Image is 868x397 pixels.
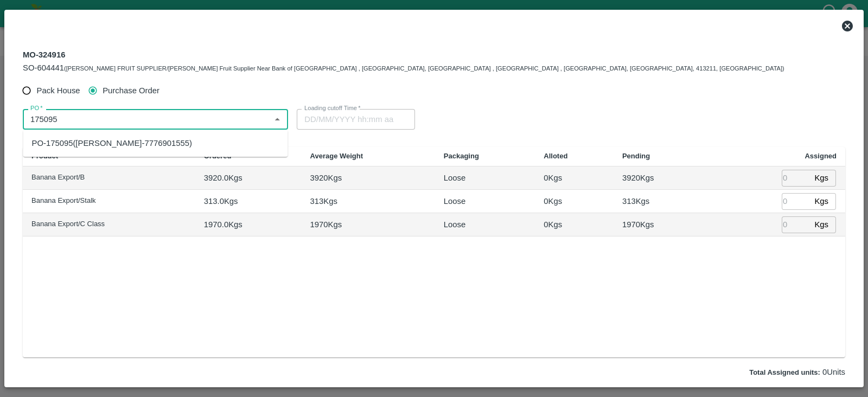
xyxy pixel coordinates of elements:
[805,152,837,160] b: Assigned
[544,219,605,230] p: 0 Kgs
[544,172,605,184] p: 0 Kgs
[23,213,195,236] td: Banana Export/C Class
[814,219,828,230] p: Kgs
[544,152,567,160] b: Alloted
[782,216,810,233] input: 0
[103,85,159,97] span: Purchase Order
[814,172,828,184] p: Kgs
[444,172,465,184] p: Loose
[782,193,810,210] input: 0
[270,112,284,126] button: Close
[204,172,293,184] p: 3920.0 Kgs
[304,104,361,113] label: Loading cutoff Time
[782,170,810,187] input: 0
[23,190,195,213] td: Banana Export/Stalk
[204,195,293,207] p: 313.0 Kgs
[37,85,80,97] span: Pack House
[30,104,43,113] label: PO
[23,63,64,72] span: SO-604441
[749,366,845,378] p: 0 Units
[622,195,698,207] p: 313 Kgs
[26,112,267,126] input: Select PO
[297,109,407,130] input: Choose date
[622,219,698,230] p: 1970 Kgs
[310,195,337,207] p: 313 Kgs
[23,48,784,74] div: MO-324916
[622,152,650,160] b: Pending
[444,152,479,160] b: Packaging
[310,172,342,184] p: 3920 Kgs
[814,195,828,207] p: Kgs
[310,219,342,230] p: 1970 Kgs
[749,368,820,376] label: Total Assigned units:
[32,137,192,149] div: PO-175095([PERSON_NAME]-7776901555)
[544,195,605,207] p: 0 Kgs
[204,219,293,230] p: 1970.0 Kgs
[23,167,195,190] td: Banana Export/B
[444,195,465,207] p: Loose
[23,62,784,74] div: ([PERSON_NAME] FRUIT SUPPLIER/[PERSON_NAME] Fruit Supplier Near Bank of [GEOGRAPHIC_DATA] , [GEOG...
[444,219,465,230] p: Loose
[622,172,698,184] p: 3920 Kgs
[310,152,363,160] b: Average Weight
